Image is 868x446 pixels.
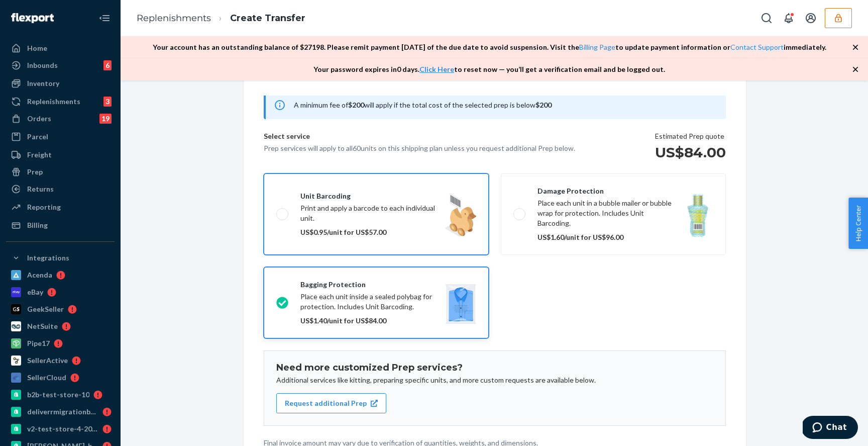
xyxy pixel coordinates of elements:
[11,13,54,23] img: Flexport logo
[6,387,115,403] a: b2b-test-store-10
[27,390,89,400] div: b2b-test-store-10
[803,416,858,441] iframe: Opens a widget where you can chat to one of our agents
[27,220,48,230] div: Billing
[6,94,115,110] a: Replenishments3
[27,167,43,177] div: Prep
[276,393,386,413] button: Request additional Prep
[6,181,115,197] a: Returns
[6,404,115,420] a: deliverrmigrationbasictest
[27,43,47,53] div: Home
[27,304,64,314] div: GeekSeller
[27,132,48,142] div: Parcel
[6,199,115,215] a: Reporting
[6,147,115,163] a: Freight
[6,421,115,437] a: v2-test-store-4-2025
[103,97,112,107] div: 3
[6,111,115,127] a: Orders19
[27,407,98,417] div: deliverrmigrationbasictest
[27,184,54,194] div: Returns
[6,301,115,317] a: GeekSeller
[6,217,115,233] a: Billing
[348,101,364,109] b: $200
[27,373,66,383] div: SellerCloud
[6,129,115,145] a: Parcel
[419,65,454,73] a: Click Here
[27,202,61,212] div: Reporting
[137,13,211,24] a: Replenishments
[27,114,51,124] div: Orders
[6,164,115,180] a: Prep
[129,4,313,33] ol: breadcrumbs
[27,97,80,107] div: Replenishments
[230,13,305,24] a: Create Transfer
[6,267,115,283] a: Acenda
[264,143,575,153] p: Prep services will apply to all 60 units on this shipping plan unless you request additional Prep...
[27,355,68,366] div: SellerActive
[535,101,552,109] b: $200
[313,64,665,74] p: Your password expires in 0 days . to reset now — you’ll get a verification email and be logged out.
[6,75,115,92] a: Inventory
[6,370,115,386] a: SellerCloud
[756,8,777,28] button: Open Search Box
[848,198,868,249] button: Help Center
[655,131,726,141] p: Estimated Prep quote
[27,338,50,348] div: Pipe17
[6,352,115,369] a: SellerActive
[730,43,784,51] a: Contact Support
[27,78,59,88] div: Inventory
[27,287,43,297] div: eBay
[264,131,575,143] p: Select service
[6,284,115,300] a: eBay
[779,8,799,28] button: Open notifications
[6,57,115,73] a: Inbounds6
[27,321,58,331] div: NetSuite
[27,270,52,280] div: Acenda
[27,253,69,263] div: Integrations
[579,43,615,51] a: Billing Page
[6,318,115,334] a: NetSuite
[276,363,713,373] h1: Need more customized Prep services?
[276,375,713,385] p: Additional services like kitting, preparing specific units, and more custom requests are availabl...
[294,101,552,109] span: A minimum fee of will apply if the total cost of the selected prep is below
[153,42,826,52] p: Your account has an outstanding balance of $ 27198 . Please remit payment [DATE] of the due date ...
[27,150,52,160] div: Freight
[6,40,115,56] a: Home
[103,60,112,70] div: 6
[99,114,112,124] div: 19
[655,143,726,161] h1: US$84.00
[6,335,115,351] a: Pipe17
[6,250,115,266] button: Integrations
[27,424,98,434] div: v2-test-store-4-2025
[94,8,115,28] button: Close Navigation
[27,60,58,70] div: Inbounds
[801,8,821,28] button: Open account menu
